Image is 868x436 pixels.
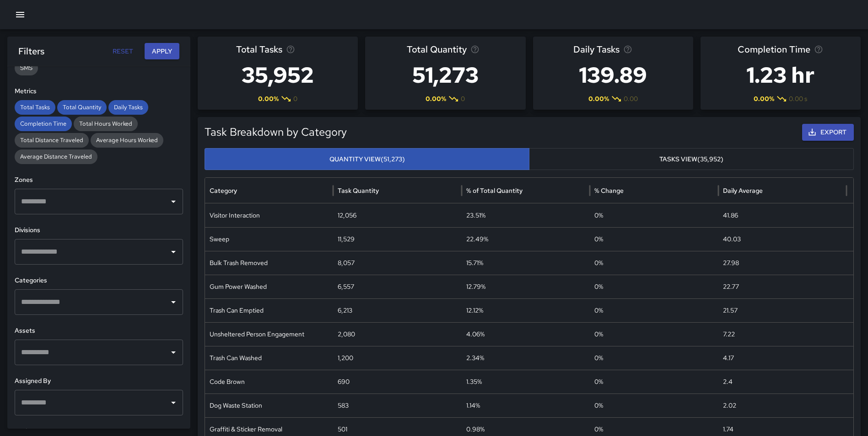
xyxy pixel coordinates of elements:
[462,251,590,275] div: 15.71%
[15,100,55,115] div: Total Tasks
[15,326,183,336] h6: Assets
[15,133,89,148] div: Total Distance Traveled
[802,124,854,141] button: Export
[205,298,333,322] div: Trash Can Emptied
[333,322,461,346] div: 2,080
[462,203,590,227] div: 23.51%
[15,64,38,73] span: SMS
[594,330,603,338] span: 0 %
[594,425,603,433] span: 0 %
[754,94,774,103] span: 0.00 %
[718,203,846,227] div: 41.86
[470,45,480,54] svg: Total task quantity in the selected period, compared to the previous period.
[407,42,467,57] span: Total Quantity
[74,119,138,128] span: Total Hours Worked
[167,296,180,308] button: Open
[15,175,183,185] h6: Zones
[462,393,590,417] div: 1.14%
[462,298,590,322] div: 12.12%
[594,186,624,195] div: % Change
[723,186,763,195] div: Daily Average
[462,346,590,370] div: 2.34%
[210,186,237,195] div: Category
[205,125,690,139] h5: Task Breakdown by Category
[108,100,148,115] div: Daily Tasks
[57,103,107,112] span: Total Quantity
[594,211,603,219] span: 0 %
[333,370,461,393] div: 690
[205,346,333,370] div: Trash Can Washed
[236,57,319,93] h3: 35,952
[462,322,590,346] div: 4.06%
[333,227,461,251] div: 11,529
[74,117,138,131] div: Total Hours Worked
[15,86,183,96] h6: Metrics
[205,393,333,417] div: Dog Waste Station
[18,44,44,58] h6: Filters
[573,42,620,57] span: Daily Tasks
[789,94,807,103] span: 0.00 s
[167,245,180,258] button: Open
[624,94,638,103] span: 0.00
[594,401,603,409] span: 0 %
[333,203,461,227] div: 12,056
[718,298,846,322] div: 21.57
[594,378,603,386] span: 0 %
[588,94,609,103] span: 0.00 %
[108,103,148,112] span: Daily Tasks
[738,42,810,57] span: Completion Time
[718,275,846,298] div: 22.77
[738,57,823,93] h3: 1.23 hr
[167,195,180,208] button: Open
[108,43,137,60] button: Reset
[594,282,603,291] span: 0 %
[333,298,461,322] div: 6,213
[15,103,55,112] span: Total Tasks
[333,275,461,298] div: 6,557
[461,94,465,103] span: 0
[286,45,295,54] svg: Total number of tasks in the selected period, compared to the previous period.
[236,42,282,57] span: Total Tasks
[814,45,823,54] svg: Average time taken to complete tasks in the selected period, compared to the previous period.
[15,119,72,128] span: Completion Time
[466,186,523,195] div: % of Total Quantity
[205,148,529,170] button: Quantity View(51,273)
[462,227,590,251] div: 22.49%
[718,251,846,275] div: 27.98
[718,227,846,251] div: 40.03
[718,393,846,417] div: 2.02
[462,370,590,393] div: 1.35%
[167,346,180,359] button: Open
[205,275,333,298] div: Gum Power Washed
[15,152,97,161] span: Average Distance Traveled
[594,259,603,267] span: 0 %
[205,227,333,251] div: Sweep
[205,370,333,393] div: Code Brown
[15,61,38,75] div: SMS
[529,148,854,170] button: Tasks View(35,952)
[594,306,603,314] span: 0 %
[573,57,652,93] h3: 139.89
[15,117,72,131] div: Completion Time
[91,133,163,148] div: Average Hours Worked
[426,94,446,103] span: 0.00 %
[15,136,89,145] span: Total Distance Traveled
[594,235,603,243] span: 0 %
[718,370,846,393] div: 2.4
[293,94,297,103] span: 0
[205,251,333,275] div: Bulk Trash Removed
[145,43,179,60] button: Apply
[258,94,279,103] span: 0.00 %
[623,45,632,54] svg: Average number of tasks per day in the selected period, compared to the previous period.
[333,251,461,275] div: 8,057
[57,100,107,115] div: Total Quantity
[205,322,333,346] div: Unsheltered Person Engagement
[167,396,180,409] button: Open
[407,57,484,93] h3: 51,273
[338,186,379,195] div: Task Quantity
[718,322,846,346] div: 7.22
[15,276,183,286] h6: Categories
[718,346,846,370] div: 4.17
[91,136,163,145] span: Average Hours Worked
[333,346,461,370] div: 1,200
